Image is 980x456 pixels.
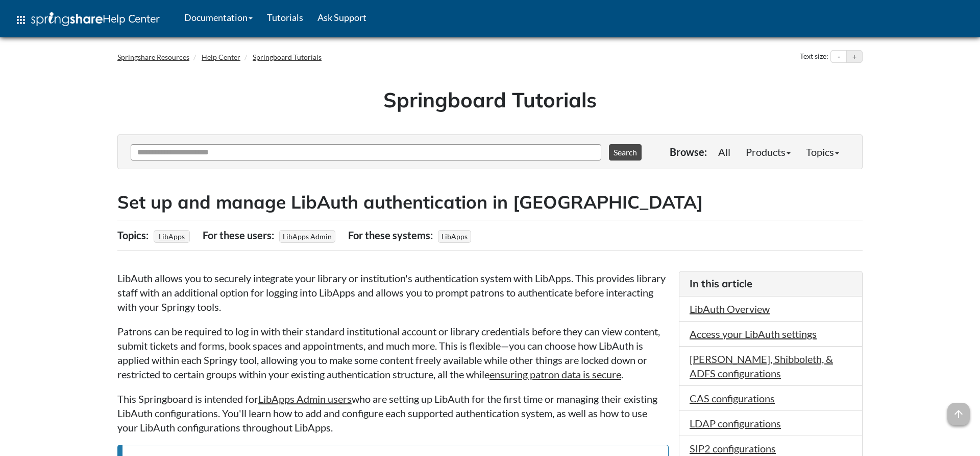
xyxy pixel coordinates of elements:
[31,12,103,26] img: Springshare
[609,144,642,161] button: Search
[348,225,435,245] div: For these systems:
[947,403,970,425] span: arrow_upward
[690,277,852,291] h3: In this article
[177,5,260,30] a: Documentation
[260,5,310,30] a: Tutorials
[157,229,186,244] a: LibApps
[202,53,240,61] a: Help Center
[847,51,862,63] button: Increase text size
[798,142,847,162] a: Topics
[831,51,846,63] button: Decrease text size
[690,303,770,315] a: LibAuth Overview
[690,417,781,429] a: LDAP configurations
[738,142,798,162] a: Products
[690,442,776,454] a: SIP2 configurations
[125,85,855,114] h1: Springboard Tutorials
[710,142,738,162] a: All
[203,225,277,245] div: For these users:
[690,392,775,404] a: CAS configurations
[798,50,830,63] div: Text size:
[489,368,621,380] a: ensuring patron data is secure
[117,324,669,381] p: Patrons can be required to log in with their standard institutional account or library credential...
[690,328,817,340] a: Access your LibAuth settings
[117,53,189,61] a: Springshare Resources
[117,271,669,314] p: LibAuth allows you to securely integrate your library or institution's authentication system with...
[8,5,167,35] a: apps Help Center
[670,145,707,159] p: Browse:
[117,190,863,215] h2: Set up and manage LibAuth authentication in [GEOGRAPHIC_DATA]
[117,225,151,245] div: Topics:
[103,12,160,25] span: Help Center
[690,353,833,379] a: [PERSON_NAME], Shibboleth, & ADFS configurations
[117,392,669,435] p: This Springboard is intended for who are setting up LibAuth for the first time or managing their ...
[258,393,352,405] a: LibApps Admin users
[947,404,970,416] a: arrow_upward
[438,230,471,243] span: LibApps
[279,230,335,243] span: LibApps Admin
[253,53,322,61] a: Springboard Tutorials
[15,14,27,26] span: apps
[310,5,374,30] a: Ask Support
